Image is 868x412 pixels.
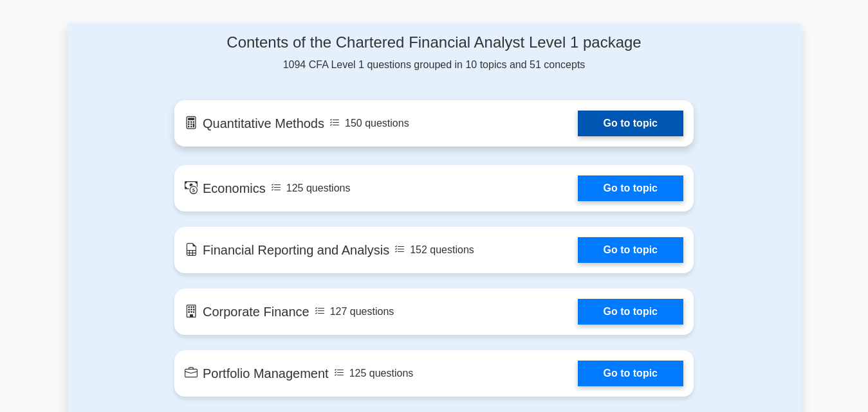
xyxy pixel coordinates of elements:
div: 1094 CFA Level 1 questions grouped in 10 topics and 51 concepts [174,33,694,73]
a: Go to topic [578,175,683,201]
a: Go to topic [578,111,683,136]
a: Go to topic [578,361,683,386]
a: Go to topic [578,299,683,325]
a: Go to topic [578,237,683,263]
h4: Contents of the Chartered Financial Analyst Level 1 package [174,33,694,52]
